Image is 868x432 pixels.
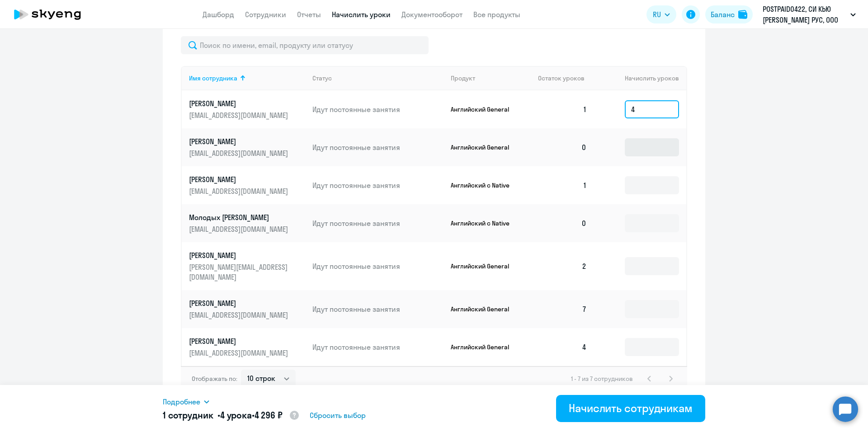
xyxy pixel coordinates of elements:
[312,104,443,114] p: Идут постоянные занятия
[758,4,860,25] button: POSTPAID0422, СИ КЬЮ [PERSON_NAME] РУС, ООО
[646,5,676,23] button: RU
[189,250,305,282] a: [PERSON_NAME][PERSON_NAME][EMAIL_ADDRESS][DOMAIN_NAME]
[531,128,594,166] td: 0
[531,90,594,128] td: 1
[189,298,305,320] a: [PERSON_NAME][EMAIL_ADDRESS][DOMAIN_NAME]
[189,310,290,320] p: [EMAIL_ADDRESS][DOMAIN_NAME]
[538,74,585,82] span: Остаток уроков
[189,136,305,158] a: [PERSON_NAME][EMAIL_ADDRESS][DOMAIN_NAME]
[163,396,200,407] span: Подробнее
[473,10,520,19] a: Все продукты
[189,298,290,308] p: [PERSON_NAME]
[203,10,234,19] a: Дашборд
[189,224,290,234] p: [EMAIL_ADDRESS][DOMAIN_NAME]
[310,410,366,421] span: Сбросить выбор
[163,409,300,423] h5: 1 сотрудник • •
[189,74,305,82] div: Имя сотрудника
[312,342,443,352] p: Идут постоянные занятия
[451,305,519,313] p: Английский General
[189,74,237,82] div: Имя сотрудника
[705,5,753,23] button: Балансbalance
[763,4,847,25] p: POSTPAID0422, СИ КЬЮ [PERSON_NAME] РУС, ООО
[189,212,290,222] p: Молодых [PERSON_NAME]
[312,74,443,82] div: Статус
[189,99,305,120] a: [PERSON_NAME][EMAIL_ADDRESS][DOMAIN_NAME]
[312,304,443,314] p: Идут постоянные занятия
[451,262,519,270] p: Английский General
[738,10,747,19] img: balance
[711,9,735,20] div: Баланс
[312,218,443,228] p: Идут постоянные занятия
[189,148,290,158] p: [EMAIL_ADDRESS][DOMAIN_NAME]
[189,186,290,196] p: [EMAIL_ADDRESS][DOMAIN_NAME]
[181,36,429,54] input: Поиск по имени, email, продукту или статусу
[594,66,686,90] th: Начислить уроков
[245,10,286,19] a: Сотрудники
[451,343,519,351] p: Английский General
[531,242,594,290] td: 2
[192,375,237,383] span: Отображать по:
[312,74,332,82] div: Статус
[189,174,290,184] p: [PERSON_NAME]
[189,336,290,346] p: [PERSON_NAME]
[297,10,321,19] a: Отчеты
[569,401,693,415] div: Начислить сотрудникам
[189,174,305,196] a: [PERSON_NAME][EMAIL_ADDRESS][DOMAIN_NAME]
[451,219,519,227] p: Английский с Native
[556,395,705,422] button: Начислить сотрудникам
[189,136,290,146] p: [PERSON_NAME]
[312,261,443,271] p: Идут постоянные занятия
[401,10,462,19] a: Документооборот
[189,110,290,120] p: [EMAIL_ADDRESS][DOMAIN_NAME]
[531,166,594,204] td: 1
[531,204,594,242] td: 0
[189,250,290,260] p: [PERSON_NAME]
[312,180,443,190] p: Идут постоянные занятия
[451,143,519,151] p: Английский General
[451,181,519,189] p: Английский с Native
[451,74,475,82] div: Продукт
[220,409,252,421] span: 4 урока
[189,262,290,282] p: [PERSON_NAME][EMAIL_ADDRESS][DOMAIN_NAME]
[538,74,594,82] div: Остаток уроков
[653,9,661,20] span: RU
[571,375,633,383] span: 1 - 7 из 7 сотрудников
[531,290,594,328] td: 7
[255,409,283,421] span: 4 296 ₽
[189,212,305,234] a: Молодых [PERSON_NAME][EMAIL_ADDRESS][DOMAIN_NAME]
[451,74,531,82] div: Продукт
[189,99,290,108] p: [PERSON_NAME]
[189,348,290,358] p: [EMAIL_ADDRESS][DOMAIN_NAME]
[332,10,391,19] a: Начислить уроки
[531,328,594,366] td: 4
[189,336,305,358] a: [PERSON_NAME][EMAIL_ADDRESS][DOMAIN_NAME]
[451,105,519,113] p: Английский General
[312,142,443,152] p: Идут постоянные занятия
